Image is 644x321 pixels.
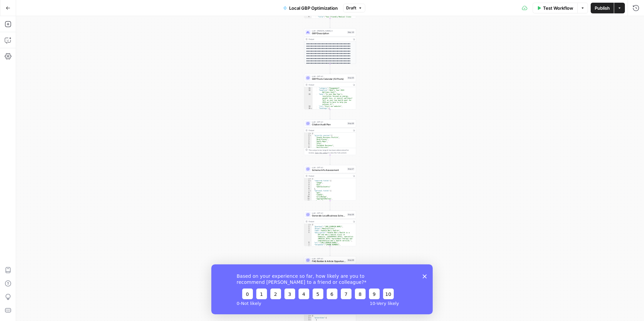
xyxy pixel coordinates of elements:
div: Output [309,129,351,132]
div: 7 [304,144,312,146]
div: 31 [304,87,313,89]
span: Test Workflow [543,5,573,11]
div: 1 [304,223,312,226]
div: Step 29 [347,259,355,262]
g: Edge from step_28 to step_29 [330,246,331,256]
span: LLM · GPT-4.1 [312,257,346,260]
div: LLM · GPT-4.1FAQ Builder & Article OpportunitiesStep 29Output{ "faq_html":"<section id='faq'><h2 ... [304,256,356,292]
g: Edge from step_23 to step_24 [330,18,331,28]
div: Output [309,220,351,223]
span: FAQ Builder & Article Opportunities [312,260,346,263]
div: 6 [304,242,312,244]
div: 2 [304,317,312,319]
span: LLM · GPT-4.1 [312,75,346,78]
span: LLM · [PERSON_NAME] 4 [312,29,346,32]
span: LLM · GPT-4.1 [312,121,346,123]
span: GBP Description [312,32,346,35]
div: 1 [304,315,312,317]
div: 33 [304,93,313,106]
div: Step 25 [347,76,355,79]
span: Toggle code folding, rows 1 through 37 [310,223,312,226]
button: Draft [343,4,365,12]
div: Step 28 [347,213,355,216]
span: Toggle code folding, rows 3 through 16 [310,319,312,321]
div: 4 [304,230,312,232]
span: LLM · GPT-4.1 [312,166,346,169]
div: 2 [304,134,312,136]
div: 1 [304,132,312,134]
span: Copy the output [315,152,328,154]
div: Step 24 [347,31,355,34]
div: 6 [304,188,312,190]
button: Publish [591,3,614,13]
div: LLM · GPT-4.1GBP Posts Calendar (52 Posts)Step 25Output "month":"Jan", "category":"Engagement", "... [304,74,356,109]
div: 35 [304,108,313,110]
span: Toggle code folding, rows 7 through 17 [310,190,312,192]
div: 5 [304,140,312,142]
div: 7 [304,244,312,246]
div: 34 [304,106,313,108]
div: 3 [304,136,312,138]
button: Test Workflow [533,3,577,13]
div: 5 [304,186,312,188]
div: 4 [304,138,312,140]
span: GBP Posts Calendar (52 Posts) [312,77,346,81]
div: Output [309,175,351,177]
div: 2 [304,226,312,228]
div: 12 [304,200,312,202]
div: 6 [304,16,312,20]
span: Citation Audit Plan [312,123,346,126]
span: Local GBP Optimization [289,5,338,11]
g: Edge from step_25 to step_26 [330,109,331,119]
span: Draft [346,5,356,11]
div: 10 [304,196,312,198]
div: 8 [304,192,312,194]
div: 3 [304,228,312,230]
span: Toggle code folding, rows 2 through 23 [310,134,312,136]
span: Toggle code folding, rows 1 through 35 [310,132,312,134]
span: Toggle code folding, rows 1 through 61 [310,315,312,317]
span: Generate LocalBusiness Schema [312,214,346,217]
span: Toggle code folding, rows 2 through 6 [310,180,312,182]
span: Schema Info Assessment [312,169,346,172]
span: Toggle code folding, rows 35 through 39 [311,108,313,110]
iframe: Survey from AirOps [211,264,433,314]
div: Output [309,38,351,41]
g: Edge from step_26 to step_27 [330,155,331,165]
div: Step 26 [347,122,355,125]
button: Local GBP Optimization [279,3,342,13]
div: 7 [304,190,312,192]
g: Edge from step_27 to step_28 [330,200,331,210]
div: LLM · GPT-4.1Generate LocalBusiness SchemaStep 28Output{ "@context":"[URL][DOMAIN_NAME]", "@type"... [304,210,356,246]
div: This output is too large & has been abbreviated for review. to view the full content. [309,149,355,154]
div: Output [309,83,351,86]
div: 1 [304,178,312,180]
div: 3 [304,319,312,321]
div: 3 [304,182,312,184]
div: LLM · GPT-4.1Schema Info AssessmentStep 27Output{ "required_fields":[ "image", "@id", "addressCou... [304,165,356,200]
g: Edge from step_24 to step_25 [330,64,331,73]
span: Toggle code folding, rows 1 through 19 [310,178,312,180]
div: 2 [304,180,312,182]
span: Publish [595,5,610,11]
div: 4 [304,184,312,186]
div: 5 [304,232,312,242]
div: 9 [304,194,312,196]
div: 11 [304,198,312,200]
div: Step 27 [347,168,355,171]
